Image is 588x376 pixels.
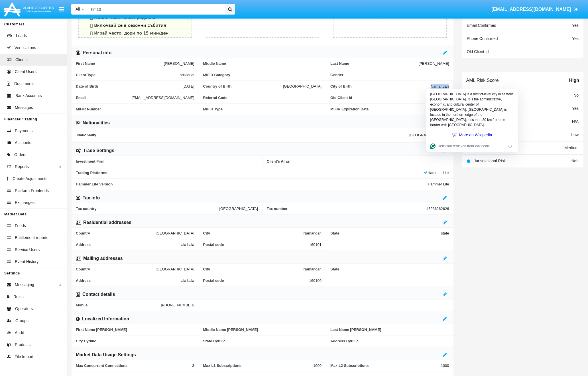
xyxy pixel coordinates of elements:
span: Create Adjustments [13,176,47,182]
span: Phone Confirmed [467,36,498,41]
span: [DATE] [183,84,194,88]
span: Messages [15,105,33,111]
span: State [330,231,441,235]
span: State Cyrillic [203,339,322,343]
span: Low [571,132,579,137]
span: Gender [330,73,449,77]
span: Payments [15,128,32,134]
span: Entitlement reports [15,235,48,241]
span: Clients [15,57,28,63]
span: 3 [192,363,194,368]
span: Last Name [PERSON_NAME] [330,328,449,332]
span: City Cyrillic [76,339,194,343]
span: Client’s Alias [267,159,449,163]
span: Client Users [15,69,36,75]
span: Email Confirmed [467,23,496,28]
h6: Tax info [83,195,100,201]
span: Audit [15,330,24,336]
span: City [203,267,304,271]
span: [PERSON_NAME] [164,61,194,66]
span: High [570,159,579,163]
span: Platform Frontends [15,188,49,194]
span: Postal code [203,278,309,283]
span: Medium [564,145,579,150]
span: ala bala [181,278,194,283]
a: All [71,6,88,12]
h6: Contact details [82,291,115,298]
h6: Mailing addresses [83,255,123,262]
span: 46236262626 [426,207,449,211]
span: Old Client Id [467,49,489,54]
h6: Market Data Usage Settings [76,352,136,358]
span: Namangan [303,231,322,235]
span: Trading Platforms [76,171,424,175]
span: Hammer Lite Version [76,182,428,186]
span: Reports [15,164,29,170]
span: City of Birth [330,84,431,88]
span: Messaging [15,282,34,288]
span: Investment Firm [76,159,258,163]
span: Namangan [431,84,449,88]
span: [EMAIL_ADDRESS][DOMAIN_NAME] [491,7,571,12]
span: Address [76,278,181,283]
h6: Personal info [83,50,111,56]
span: All [76,7,80,11]
span: Client Type [76,73,179,77]
h6: Localized Information [82,316,129,322]
span: Middle Name [PERSON_NAME] [203,328,322,332]
span: Groups [15,318,29,324]
span: Orders [14,152,27,158]
span: [GEOGRAPHIC_DATA] [156,231,194,235]
span: Max L2 Subscriptions [330,363,441,368]
span: Tax number [267,207,426,211]
span: Middle Name [203,61,322,66]
h6: Residential addresses [83,219,131,226]
span: Email [76,96,131,100]
h6: AML Risk Score [466,78,499,83]
span: Hammer Lite [428,182,449,186]
span: Country [76,267,156,271]
span: Leads [16,33,27,39]
span: Last Name [330,61,419,66]
span: Accounts [15,140,31,146]
img: Logo image [3,1,55,18]
span: 1000 [441,363,449,368]
span: Address [76,242,181,247]
span: Verifications [15,45,36,51]
span: Operators [15,306,33,312]
span: Max L1 Subscriptions [203,363,314,368]
h6: Nationalities [83,120,110,126]
span: Jurisdictional Risk [474,159,506,163]
span: Namangan [303,267,322,271]
span: Nationality [77,133,409,137]
span: Individual [179,73,194,77]
span: 160100 [309,278,322,283]
span: First Name [PERSON_NAME] [76,328,194,332]
input: Search [88,4,223,15]
span: [GEOGRAPHIC_DATA] [156,267,194,271]
span: Address Cyrillic [330,339,449,343]
span: Event History [15,259,38,265]
span: Documents [14,81,34,87]
span: Mobile [76,303,161,307]
span: MiFIR Number [76,107,194,111]
span: Old Client Id [330,96,449,100]
span: Country of Birth [203,84,283,88]
span: Date of Birth [76,84,183,88]
span: First Name [76,61,164,66]
span: Yes [572,36,579,41]
span: Max Concurrent Connections [76,363,192,368]
span: MiFIR Expiration Date [330,107,449,111]
span: Hammer Lite [424,171,449,175]
span: Bank Accounts [15,93,42,99]
span: MiFIR Type [203,107,322,111]
span: City [203,231,304,235]
span: [GEOGRAPHIC_DATA] [283,84,322,88]
span: Products [15,342,30,348]
span: [PHONE_NUMBER] [161,303,194,307]
span: state [441,231,449,235]
span: N/A [572,119,579,124]
span: Feeds [15,223,26,229]
span: [EMAIL_ADDRESS][DOMAIN_NAME] [131,96,194,100]
a: [EMAIL_ADDRESS][DOMAIN_NAME] [489,1,581,17]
